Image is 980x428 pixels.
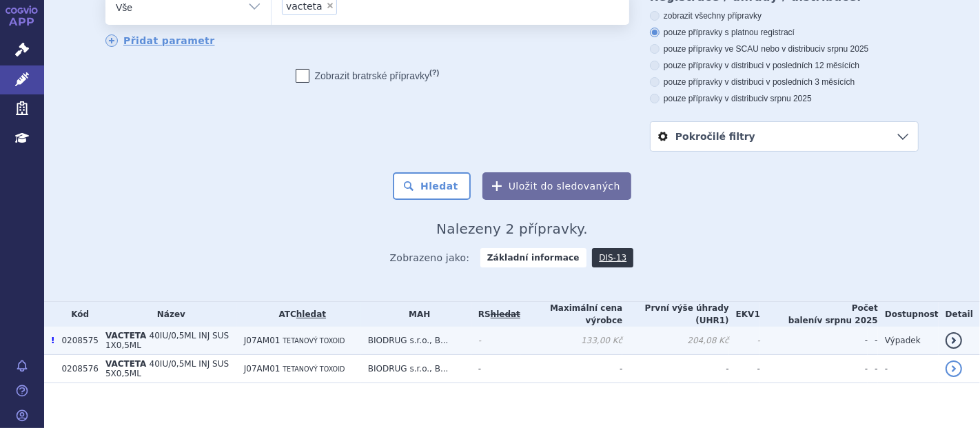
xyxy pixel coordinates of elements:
span: TETANOVÝ TOXOID [283,365,345,373]
a: Pokročilé filtry [651,122,918,151]
span: Zobrazeno jako: [390,248,470,267]
span: vacteta [286,1,323,11]
span: TETANOVÝ TOXOID [283,337,345,345]
td: - [729,355,760,383]
th: Detail [939,302,980,327]
label: pouze přípravky ve SCAU nebo v distribuci [650,43,919,54]
th: Maximální cena výrobce [520,302,622,327]
a: vyhledávání neobsahuje žádnou platnou referenční skupinu [491,309,520,319]
td: 0208575 [54,327,98,355]
td: - [520,355,622,383]
strong: Základní informace [480,248,586,267]
span: Nalezeny 2 přípravky. [436,221,588,237]
td: - [868,327,878,355]
td: - [471,327,520,355]
a: detail [946,360,962,377]
td: Výpadek [878,327,939,355]
th: Počet balení [760,302,878,327]
del: hledat [491,309,520,319]
abbr: (?) [429,68,439,77]
a: hledat [296,309,326,319]
th: ATC [237,302,361,327]
span: v srpnu 2025 [821,44,868,54]
label: Zobrazit bratrské přípravky [296,69,440,83]
th: Kód [54,302,98,327]
span: VACTETA [105,359,147,369]
td: 0208576 [54,355,98,383]
span: 40IU/0,5ML INJ SUS 5X0,5ML [105,359,229,378]
span: 40IU/0,5ML INJ SUS 1X0,5ML [105,331,229,350]
label: pouze přípravky s platnou registrací [650,27,919,38]
td: BIODRUG s.r.o., B... [361,327,471,355]
a: DIS-13 [592,248,633,267]
th: RS [471,302,520,327]
td: - [760,355,868,383]
label: pouze přípravky v distribuci [650,93,919,104]
td: 204,08 Kč [622,327,728,355]
span: Poslední data tohoto produktu jsou ze SCAU platného k 01.08.2025. [51,336,54,345]
span: v srpnu 2025 [764,94,811,103]
td: - [622,355,728,383]
span: J07AM01 [244,336,280,345]
span: J07AM01 [244,364,280,374]
th: EKV1 [729,302,760,327]
th: Dostupnost [878,302,939,327]
button: Hledat [393,172,471,200]
label: zobrazit všechny přípravky [650,10,919,21]
td: - [471,355,520,383]
th: První výše úhrady (UHR1) [622,302,728,327]
button: Uložit do sledovaných [482,172,631,200]
a: detail [946,332,962,349]
th: Název [99,302,237,327]
label: pouze přípravky v distribuci v posledních 12 měsících [650,60,919,71]
span: VACTETA [105,331,147,340]
td: BIODRUG s.r.o., B... [361,355,471,383]
span: v srpnu 2025 [817,316,878,325]
td: - [760,327,868,355]
a: Přidat parametr [105,34,215,47]
td: - [878,355,939,383]
td: - [729,327,760,355]
td: 133,00 Kč [520,327,622,355]
span: × [326,1,334,10]
th: MAH [361,302,471,327]
td: - [868,355,878,383]
label: pouze přípravky v distribuci v posledních 3 měsících [650,77,919,88]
